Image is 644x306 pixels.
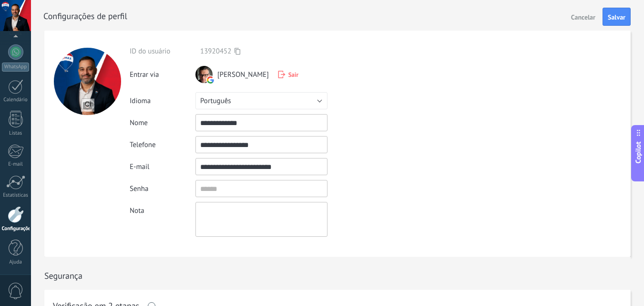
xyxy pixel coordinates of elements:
span: Português [200,96,231,106]
span: Cancelar [571,14,595,21]
div: Nome [130,118,195,127]
div: Telefone [130,140,195,149]
div: Ajuda [2,259,30,265]
div: Listas [2,130,30,137]
button: Português [195,92,327,109]
div: Configurações [2,226,30,232]
button: Salvar [603,8,631,26]
span: 13920452 [200,47,231,56]
span: Sair [288,71,298,79]
div: WhatsApp [2,63,29,72]
span: Copilot [634,141,643,163]
button: Cancelar [567,9,599,24]
div: E-mail [130,162,195,171]
h1: Segurança [44,270,82,281]
div: E-mail [2,161,30,168]
div: Nota [130,202,195,215]
div: Idioma [130,96,195,106]
span: [PERSON_NAME] [217,70,269,79]
span: Salvar [608,14,625,21]
div: ID do usuário [130,47,195,56]
div: Senha [130,184,195,193]
div: Estatísticas [2,192,30,199]
div: Entrar via [130,65,195,79]
div: Calendário [2,97,30,103]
